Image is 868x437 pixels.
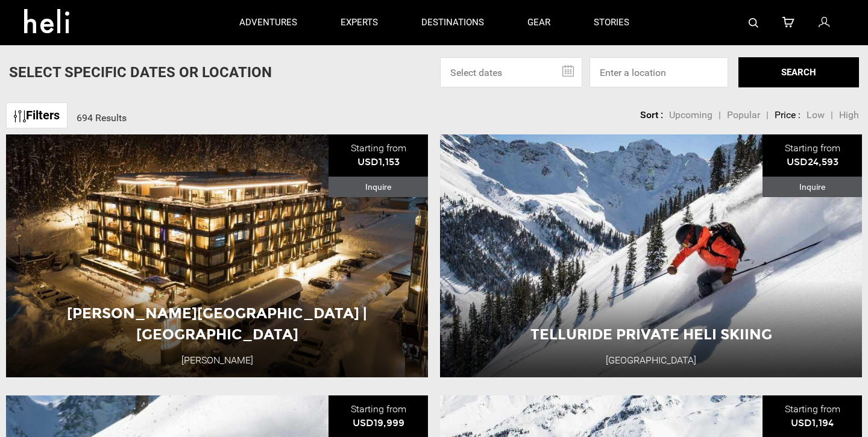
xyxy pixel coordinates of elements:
[775,108,800,122] li: Price :
[831,108,833,122] li: |
[807,109,825,121] span: Low
[590,57,728,87] input: Enter a location
[640,108,663,122] li: Sort :
[738,57,859,87] button: SEARCH
[341,16,378,29] p: experts
[839,109,859,121] span: High
[14,110,26,122] img: btn-icon.svg
[239,16,297,29] p: adventures
[77,112,127,124] span: 694 Results
[669,109,712,121] span: Upcoming
[9,62,272,83] p: Select Specific Dates Or Location
[440,57,582,87] input: Select dates
[421,16,484,29] p: destinations
[6,102,68,128] a: Filters
[719,108,721,122] li: |
[727,109,760,121] span: Popular
[749,18,758,28] img: search-bar-icon.svg
[766,108,769,122] li: |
